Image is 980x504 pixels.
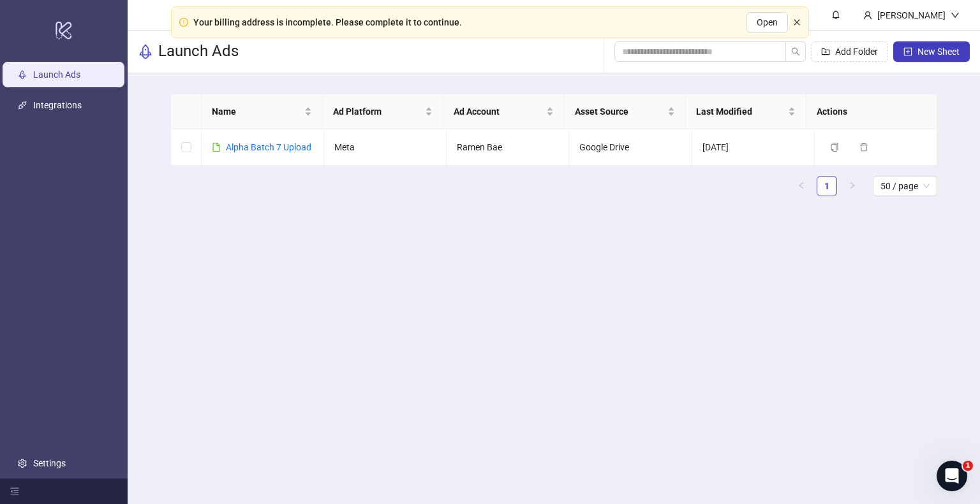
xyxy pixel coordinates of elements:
[937,461,967,491] iframe: Intercom live chat
[793,18,801,27] button: close
[324,129,447,166] td: Meta
[138,44,153,59] span: rocket
[831,10,840,19] span: bell
[33,69,80,80] a: Launch Ads
[830,143,839,152] span: copy
[757,17,778,27] span: Open
[746,12,788,32] button: Open
[798,182,805,189] span: left
[696,104,786,119] span: Last Modified
[793,18,801,26] span: close
[33,100,82,110] a: Integrations
[565,94,686,129] th: Asset Source
[791,176,812,196] li: Previous Page
[323,94,444,129] th: Ad Platform
[835,47,878,57] span: Add Folder
[821,47,830,56] span: folder-add
[872,8,951,22] div: [PERSON_NAME]
[575,104,665,119] span: Asset Source
[917,47,960,57] span: New Sheet
[212,143,221,152] span: file
[692,129,815,166] td: [DATE]
[963,461,973,471] span: 1
[686,94,807,129] th: Last Modified
[951,11,960,20] span: down
[212,104,302,119] span: Name
[193,15,462,29] div: Your billing address is incomplete. Please complete it to continue.
[903,47,912,56] span: plus-square
[791,47,800,56] span: search
[158,41,239,62] h3: Launch Ads
[842,176,863,196] li: Next Page
[863,11,872,20] span: user
[202,94,323,129] th: Name
[791,176,812,196] button: left
[10,487,19,496] span: menu-fold
[333,104,423,119] span: Ad Platform
[454,104,544,119] span: Ad Account
[859,143,868,152] span: delete
[842,176,863,196] button: right
[443,94,565,129] th: Ad Account
[817,176,837,196] li: 1
[806,94,928,129] th: Actions
[893,41,970,62] button: New Sheet
[179,18,188,27] span: exclamation-circle
[569,129,692,166] td: Google Drive
[817,176,836,196] a: 1
[33,458,66,468] a: Settings
[880,176,930,196] span: 50 / page
[447,129,569,166] td: Ramen Bae
[811,41,888,62] button: Add Folder
[849,182,856,189] span: right
[226,142,311,152] a: Alpha Batch 7 Upload
[873,176,937,196] div: Page Size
